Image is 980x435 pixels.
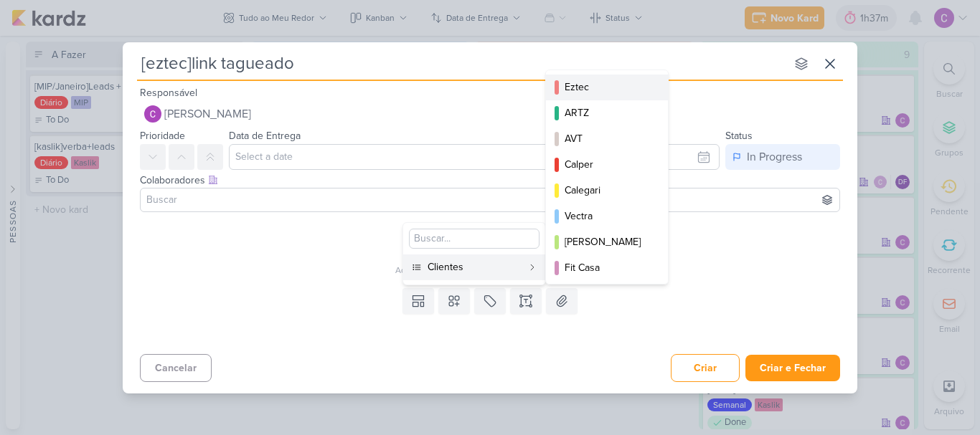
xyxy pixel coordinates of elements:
button: Cancelar [140,354,212,382]
div: Eztec [565,80,651,95]
div: Fit Casa [565,260,651,275]
button: Calper [546,152,668,178]
label: Status [725,130,753,142]
img: Carlos Lima [144,105,161,123]
div: Calper [565,157,651,172]
div: Clientes [428,259,522,274]
button: Tec Vendas [546,281,668,307]
button: AVT [546,126,668,152]
input: Select a date [229,144,720,170]
span: [PERSON_NAME] [164,105,251,123]
input: Kard Sem Título [137,51,786,77]
button: Vectra [546,204,668,229]
button: Fit Casa [546,255,668,281]
div: AVT [565,131,651,146]
label: Data de Entrega [229,130,301,142]
button: Criar e Fechar [745,355,840,381]
label: Prioridade [140,130,185,142]
button: Criar [671,354,740,382]
div: [PERSON_NAME] [565,234,651,249]
div: Calegari [565,183,651,198]
button: Clientes [403,254,545,280]
button: [PERSON_NAME] [546,229,668,255]
button: In Progress [725,144,840,170]
button: Calegari [546,178,668,204]
button: Eztec [546,75,668,100]
div: Adicione um item abaixo ou selecione um template [140,264,849,277]
button: [PERSON_NAME] [140,101,840,127]
input: Buscar... [409,229,540,249]
div: In Progress [747,148,802,166]
div: Colaboradores [140,173,840,188]
div: ARTZ [565,105,651,120]
label: Responsável [140,87,197,99]
div: Esse kard não possui nenhum item [140,247,849,264]
input: Buscar [143,191,837,209]
button: ARTZ [546,100,668,126]
div: Vectra [565,209,651,224]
